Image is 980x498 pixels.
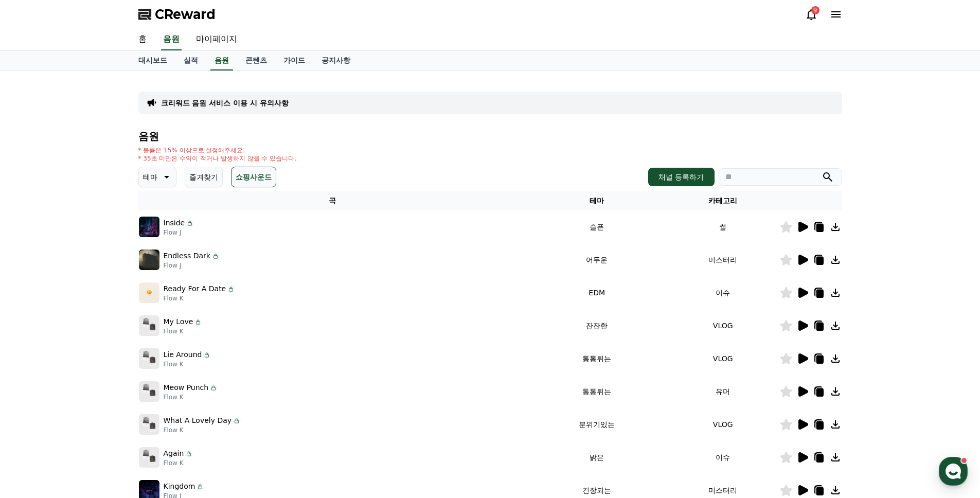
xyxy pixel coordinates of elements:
td: VLOG [667,309,779,342]
td: 통통튀는 [527,375,666,408]
img: music [139,282,159,303]
a: CReward [138,6,216,23]
td: 슬픈 [527,210,666,243]
p: Again [164,448,184,459]
a: 9 [805,8,817,21]
a: 대화 [68,326,133,352]
td: VLOG [667,408,779,441]
p: Flow K [164,360,211,368]
a: 공지사항 [313,51,359,70]
td: 잔잔한 [527,309,666,342]
p: What A Lovely Day [164,415,232,426]
a: 홈 [130,29,155,50]
p: Flow K [164,459,193,467]
p: Endless Dark [164,251,210,261]
span: CReward [155,6,216,23]
button: 즐겨찾기 [185,167,223,187]
td: EDM [527,276,666,309]
button: 쇼핑사운드 [231,167,276,187]
td: 썰 [667,210,779,243]
p: Flow J [164,261,220,270]
a: 마이페이지 [188,29,245,50]
span: 설정 [159,342,171,350]
img: music [139,414,159,435]
p: Meow Punch [164,382,209,393]
a: 가이드 [275,51,313,70]
th: 테마 [527,191,666,210]
a: 설정 [133,326,198,352]
img: music [139,250,159,270]
td: 분위기있는 [527,408,666,441]
p: My Love [164,316,193,327]
a: 콘텐츠 [237,51,275,70]
img: music [139,381,159,402]
td: 이슈 [667,441,779,474]
img: music [139,217,159,237]
p: Lie Around [164,349,202,360]
td: 통통튀는 [527,342,666,375]
img: music [139,348,159,369]
p: Flow K [164,426,241,434]
a: 실적 [175,51,206,70]
a: 크리워드 음원 서비스 이용 시 유의사항 [161,98,289,108]
p: Flow K [164,327,203,335]
a: 음원 [161,29,182,50]
img: music [139,447,159,468]
p: Ready For A Date [164,283,226,294]
a: 홈 [3,326,68,352]
span: 대화 [94,342,106,350]
img: music [139,315,159,336]
td: VLOG [667,342,779,375]
p: 테마 [143,170,157,184]
span: 홈 [32,342,39,350]
p: Kingdom [164,481,195,492]
div: 9 [811,6,819,14]
td: 미스터리 [667,243,779,276]
button: 채널 등록하기 [648,168,714,186]
p: Inside [164,218,185,228]
h4: 음원 [138,131,842,142]
th: 카테고리 [667,191,779,210]
button: 테마 [138,167,176,187]
p: Flow J [164,228,194,237]
td: 유머 [667,375,779,408]
th: 곡 [138,191,527,210]
p: Flow K [164,294,236,303]
p: * 35초 미만은 수익이 적거나 발생하지 않을 수 있습니다. [138,154,297,163]
td: 이슈 [667,276,779,309]
td: 밝은 [527,441,666,474]
p: * 볼륨은 15% 이상으로 설정해주세요. [138,146,297,154]
a: 대시보드 [130,51,175,70]
p: Flow K [164,393,218,401]
td: 어두운 [527,243,666,276]
a: 음원 [210,51,233,70]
